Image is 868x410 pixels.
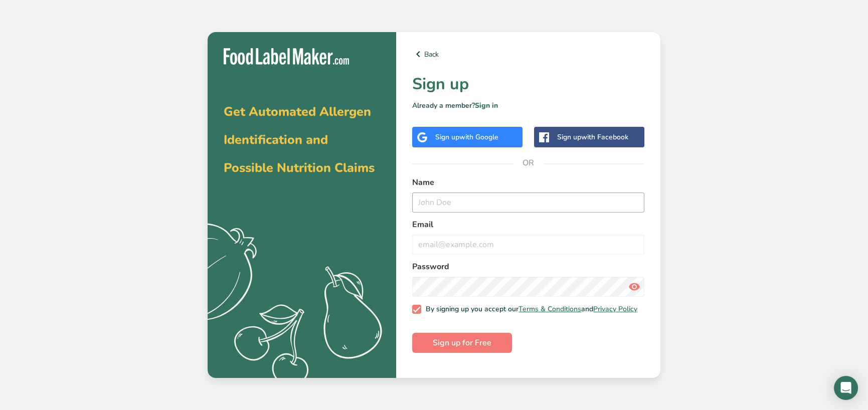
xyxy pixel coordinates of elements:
span: By signing up you accept our and [421,305,638,314]
img: Food Label Maker [224,48,349,65]
button: Sign up for Free [412,333,512,353]
span: with Facebook [581,132,628,142]
input: John Doe [412,192,644,213]
span: with Google [459,132,498,142]
input: email@example.com [412,235,644,255]
span: OR [513,148,544,178]
div: Sign up [435,132,498,142]
p: Already a member? [412,100,644,111]
label: Password [412,261,644,273]
span: Get Automated Allergen Identification and Possible Nutrition Claims [224,103,375,176]
label: Email [412,219,644,231]
a: Sign in [475,101,498,110]
a: Privacy Policy [593,304,637,314]
a: Back [412,48,644,60]
span: Sign up for Free [433,337,491,349]
div: Sign up [557,132,628,142]
h1: Sign up [412,72,644,96]
a: Terms & Conditions [518,304,581,314]
label: Name [412,176,644,188]
div: Open Intercom Messenger [834,376,858,400]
